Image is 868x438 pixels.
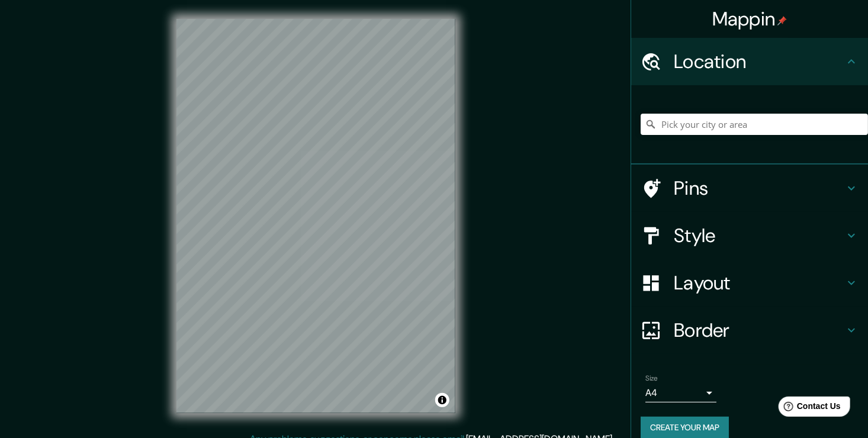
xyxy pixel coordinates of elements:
[631,38,868,85] div: Location
[777,16,787,25] img: pin-icon.png
[674,176,844,200] h4: Pins
[674,224,844,247] h4: Style
[641,114,868,135] input: Pick your city or area
[674,318,844,342] h4: Border
[631,165,868,212] div: Pins
[631,212,868,259] div: Style
[176,19,455,413] canvas: Map
[645,373,658,384] label: Size
[631,307,868,354] div: Border
[674,271,844,295] h4: Layout
[763,392,855,425] iframe: Help widget launcher
[435,393,449,407] button: Toggle attribution
[674,50,844,73] h4: Location
[631,259,868,307] div: Layout
[712,7,787,31] h4: Mappin
[645,384,716,402] div: A4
